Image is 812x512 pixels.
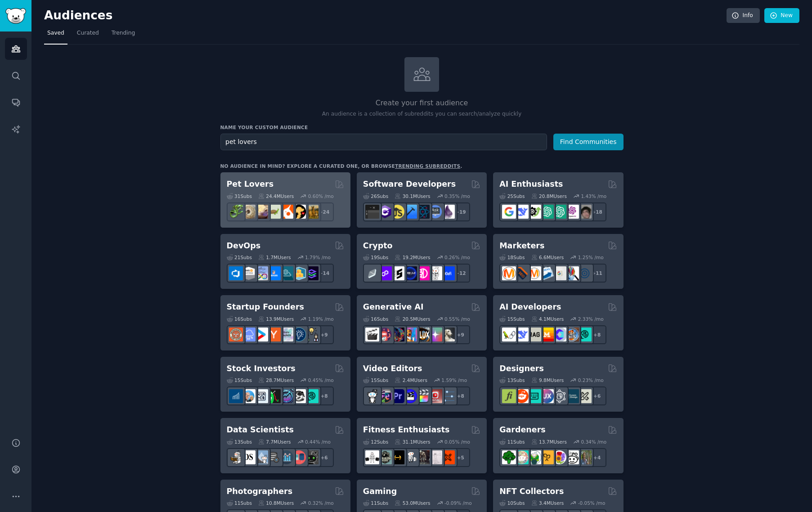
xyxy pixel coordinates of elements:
img: Entrepreneurship [292,328,306,341]
img: GardenersWorld [578,450,592,464]
img: indiehackers [279,328,293,341]
div: + 4 [588,448,606,467]
img: platformengineering [279,266,293,280]
div: 7.7M Users [258,439,291,445]
div: + 8 [315,386,334,405]
img: chatgpt_promptDesign [540,205,554,219]
img: succulents [515,450,529,464]
div: 20.5M Users [395,316,430,322]
div: 20.8M Users [531,193,567,199]
div: 0.45 % /mo [308,377,334,383]
img: vegetablegardening [502,450,516,464]
h2: Photographers [227,486,293,497]
div: 0.55 % /mo [444,316,470,322]
div: 26 Sub s [363,193,388,199]
img: bigseo [515,266,529,280]
div: -0.05 % /mo [578,500,606,506]
div: 11 Sub s [363,500,388,506]
a: Saved [44,26,67,45]
img: VideoEditors [403,389,417,403]
img: MistralAI [540,328,554,341]
img: azuredevops [229,266,243,280]
div: 0.26 % /mo [444,254,470,260]
div: 0.34 % /mo [581,439,606,445]
div: 3.4M Users [531,500,564,506]
img: AItoolsCatalog [527,205,541,219]
a: Info [727,8,760,23]
button: Find Communities [553,134,624,150]
img: fitness30plus [416,450,430,464]
img: leopardgeckos [254,205,268,219]
img: deepdream [390,328,404,341]
h2: Create your first audience [220,98,624,109]
div: 11 Sub s [499,439,525,445]
img: MarketingResearch [565,266,579,280]
img: software [365,205,379,219]
img: defi_ [441,266,455,280]
div: 1.7M Users [258,254,291,260]
span: Saved [47,29,64,37]
div: 0.05 % /mo [444,439,470,445]
img: turtle [267,205,281,219]
img: FluxAI [416,328,430,341]
div: + 8 [451,386,470,405]
img: AskMarketing [527,266,541,280]
img: Docker_DevOps [254,266,268,280]
div: + 18 [588,202,606,221]
div: 31.1M Users [395,439,430,445]
div: 1.79 % /mo [305,254,331,260]
img: PetAdvice [292,205,306,219]
img: dalle2 [378,328,392,341]
img: OnlineMarketing [578,266,592,280]
img: ValueInvesting [242,389,256,403]
div: 19 Sub s [363,254,388,260]
img: GardeningUK [540,450,554,464]
div: 30.1M Users [395,193,430,199]
img: data [305,450,319,464]
h2: Fitness Enthusiasts [363,424,450,436]
img: Emailmarketing [540,266,554,280]
div: 16 Sub s [227,316,252,322]
img: datasets [292,450,306,464]
img: GummySearch logo [5,8,26,24]
img: SavageGarden [527,450,541,464]
div: + 8 [588,325,606,344]
img: csharp [378,205,392,219]
img: userexperience [552,389,566,403]
img: Trading [267,389,281,403]
h2: Data Scientists [227,424,294,436]
div: No audience in mind? Explore a curated one, or browse . [220,163,462,169]
div: 9.8M Users [531,377,564,383]
span: Curated [77,29,99,37]
img: OpenAIDev [565,205,579,219]
div: 1.19 % /mo [308,316,334,322]
div: + 9 [315,325,334,344]
img: personaltraining [441,450,455,464]
img: LangChain [502,328,516,341]
h2: Startup Founders [227,301,304,313]
img: datascience [242,450,256,464]
div: 13 Sub s [227,439,252,445]
img: ethfinance [365,266,379,280]
img: swingtrading [292,389,306,403]
img: growmybusiness [305,328,319,341]
h2: Pet Lovers [227,179,274,190]
div: + 9 [451,325,470,344]
img: flowers [552,450,566,464]
img: AskComputerScience [428,205,442,219]
div: 0.60 % /mo [308,193,334,199]
img: starryai [428,328,442,341]
img: UrbanGardening [565,450,579,464]
div: 13.7M Users [531,439,567,445]
img: weightroom [403,450,417,464]
div: 1.25 % /mo [578,254,604,260]
img: web3 [403,266,417,280]
img: 0xPolygon [378,266,392,280]
div: 16 Sub s [363,316,388,322]
img: analytics [279,450,293,464]
a: Trending [108,26,138,45]
h2: Marketers [499,240,544,252]
img: elixir [441,205,455,219]
img: Youtubevideo [428,389,442,403]
div: + 12 [451,264,470,283]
